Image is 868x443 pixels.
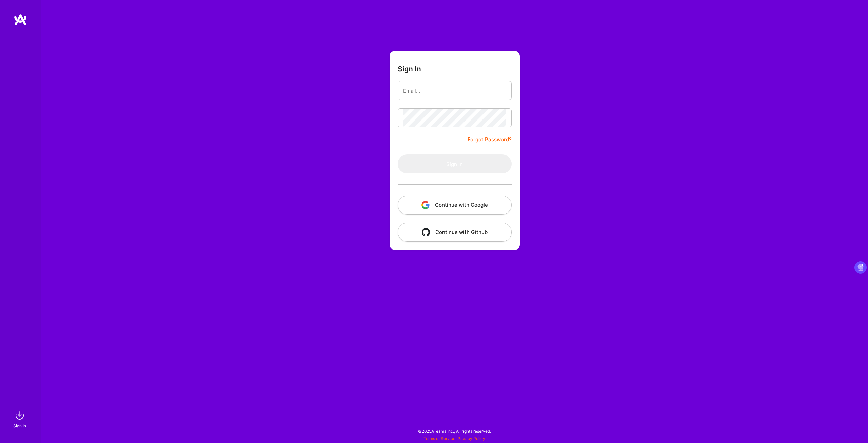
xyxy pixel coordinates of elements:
[14,14,27,26] img: logo
[458,436,485,441] a: Privacy Policy
[398,196,512,215] button: Continue with Google
[422,228,430,236] img: icon
[403,82,506,99] input: Email...
[423,436,455,441] a: Terms of Service
[421,201,430,209] img: icon
[423,436,485,441] span: |
[13,422,26,429] div: Sign In
[398,154,512,173] button: Sign In
[468,135,512,144] a: Forgot Password?
[398,64,421,73] h3: Sign In
[13,409,26,422] img: sign in
[41,423,868,440] div: © 2025 ATeams Inc., All rights reserved.
[398,223,512,242] button: Continue with Github
[14,409,26,429] a: sign inSign In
